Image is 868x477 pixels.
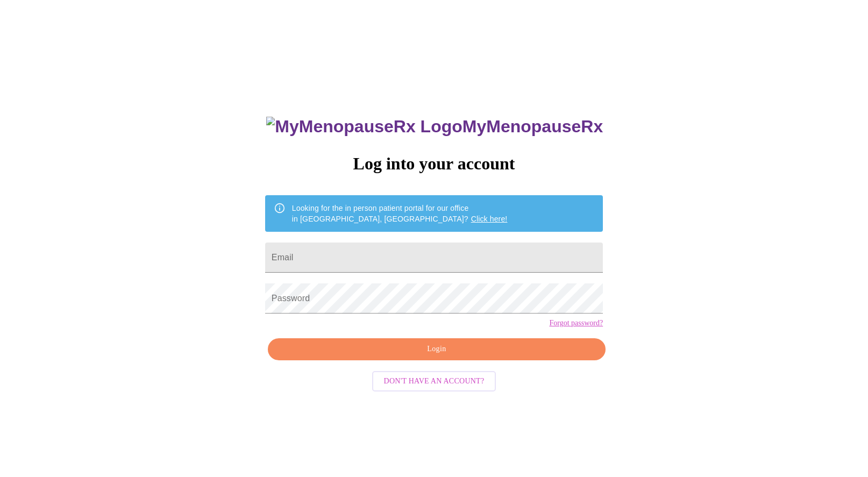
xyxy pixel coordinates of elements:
span: Login [280,343,593,356]
a: Don't have an account? [369,376,499,385]
h3: Log into your account [265,154,603,174]
span: Don't have an account? [384,375,485,388]
h3: MyMenopauseRx [266,117,603,137]
button: Don't have an account? [372,371,496,392]
button: Login [268,338,606,360]
a: Forgot password? [549,319,603,328]
img: MyMenopauseRx Logo [266,117,462,137]
div: Looking for the in person patient portal for our office in [GEOGRAPHIC_DATA], [GEOGRAPHIC_DATA]? [292,198,508,229]
a: Click here! [471,215,508,223]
